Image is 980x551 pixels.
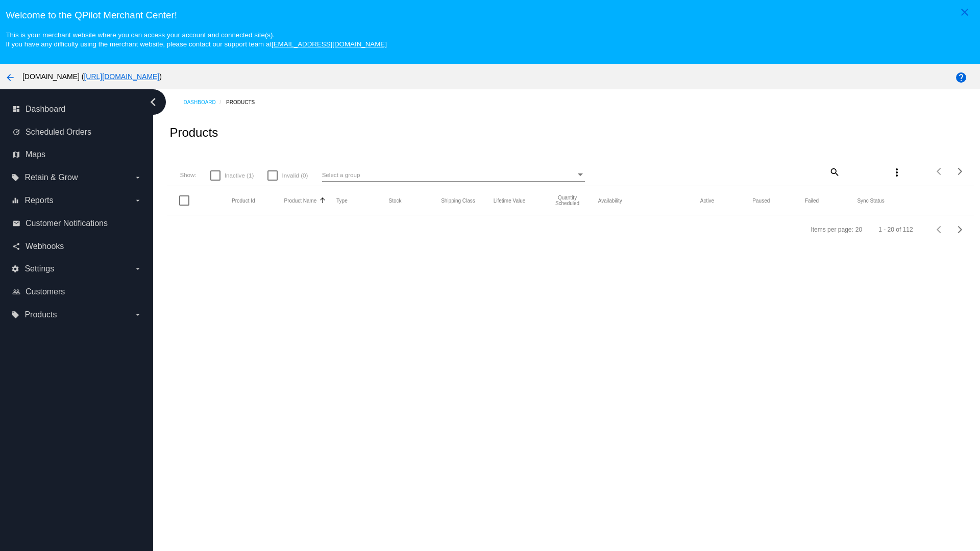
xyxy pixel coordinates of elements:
i: arrow_drop_down [134,265,142,273]
i: people_outline [12,288,20,296]
span: Retain & Grow [24,173,78,182]
button: Change sorting for QuantityScheduled [546,195,589,206]
i: arrow_drop_down [134,173,142,182]
button: Change sorting for ExternalId [232,197,255,204]
mat-header-cell: Availability [598,198,700,204]
div: 20 [855,226,862,233]
mat-icon: search [828,164,840,180]
button: Change sorting for ProductName [284,197,317,204]
a: dashboard Dashboard [12,101,142,117]
span: Reports [24,196,53,205]
button: Change sorting for StockLevel [389,197,402,204]
small: This is your merchant website where you can access your account and connected site(s). If you hav... [6,31,386,48]
button: Previous page [929,219,950,240]
button: Change sorting for ValidationErrorCode [857,197,884,204]
i: dashboard [12,105,20,113]
span: Show: [180,171,196,178]
button: Change sorting for ShippingClass [441,197,475,204]
button: Change sorting for TotalQuantityScheduledPaused [752,197,770,204]
a: map Maps [12,146,142,163]
mat-icon: close [959,6,971,18]
a: [EMAIL_ADDRESS][DOMAIN_NAME] [272,40,387,48]
mat-icon: help [955,71,967,84]
span: Maps [26,150,45,159]
i: update [12,128,20,136]
button: Change sorting for TotalQuantityFailed [805,197,819,204]
button: Next page [950,161,970,182]
mat-icon: arrow_back [4,71,16,84]
i: chevron_left [145,94,161,110]
i: settings [11,265,19,273]
h3: Welcome to the QPilot Merchant Center! [6,10,974,21]
a: email Customer Notifications [12,215,142,232]
i: arrow_drop_down [134,311,142,319]
span: Settings [24,264,54,273]
span: Scheduled Orders [26,128,91,137]
mat-icon: more_vert [891,166,903,179]
a: share Webhooks [12,238,142,255]
span: Customer Notifications [26,219,108,228]
a: people_outline Customers [12,284,142,300]
button: Change sorting for LifetimeValue [494,197,526,204]
a: update Scheduled Orders [12,124,142,140]
button: Change sorting for TotalQuantityScheduledActive [700,197,714,204]
span: Inactive (1) [225,169,254,182]
mat-select: Select a group [322,169,585,182]
i: arrow_drop_down [134,196,142,205]
span: Products [24,310,57,319]
button: Next page [950,219,970,240]
i: equalizer [11,196,19,205]
span: Customers [26,287,65,296]
button: Previous page [929,161,950,182]
span: Invalid (0) [282,169,308,182]
button: Change sorting for ProductType [336,197,348,204]
div: 1 - 20 of 112 [878,226,913,233]
i: local_offer [11,311,19,319]
div: Items per page: [811,226,853,233]
a: Dashboard [183,94,226,110]
span: Dashboard [26,105,65,114]
span: Select a group [322,171,360,178]
i: map [12,151,20,159]
a: [URL][DOMAIN_NAME] [84,72,159,81]
i: share [12,242,20,251]
i: email [12,219,20,228]
i: local_offer [11,173,19,182]
span: [DOMAIN_NAME] ( ) [22,72,162,81]
span: Webhooks [26,242,64,251]
h2: Products [169,126,218,140]
a: Products [226,94,264,110]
